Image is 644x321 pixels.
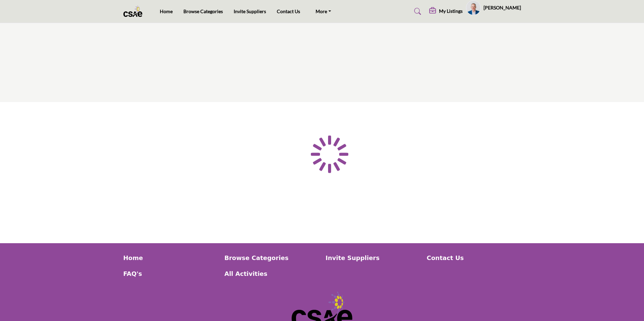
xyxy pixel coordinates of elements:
[160,8,173,14] a: Home
[225,269,319,278] a: All Activities
[427,253,521,262] a: Contact Us
[466,0,481,15] button: Show hide supplier dropdown
[311,7,336,16] a: More
[277,8,300,14] a: Contact Us
[429,7,463,15] div: My Listings
[123,6,146,17] img: Site Logo
[183,8,223,14] a: Browse Categories
[326,253,420,262] a: Invite Suppliers
[439,8,463,14] h5: My Listings
[225,253,319,262] a: Browse Categories
[123,253,217,262] a: Home
[123,269,217,278] a: FAQ's
[484,4,521,11] h5: [PERSON_NAME]
[234,8,266,14] a: Invite Suppliers
[408,6,426,17] a: Search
